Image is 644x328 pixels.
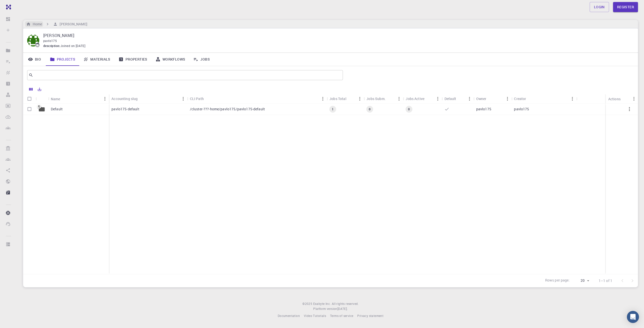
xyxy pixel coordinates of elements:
[403,94,442,104] div: Jobs Active
[138,95,146,103] button: Sort
[330,107,336,111] span: 1
[406,94,424,104] div: Jobs Active
[545,278,570,284] p: Rows per page:
[514,94,526,104] div: Creator
[4,5,11,10] img: logo
[48,94,109,104] div: Name
[474,94,512,104] div: Owner
[526,95,534,103] button: Sort
[606,94,638,104] div: Actions
[27,85,35,93] button: Columns
[111,107,139,112] p: pavlo175-default
[476,94,487,104] div: Owner
[442,94,474,104] div: Default
[434,95,442,103] button: Menu
[569,95,577,103] button: Menu
[313,302,331,306] span: Exabyte Inc.
[151,53,189,66] a: Workflows
[356,95,364,103] button: Menu
[466,95,474,103] button: Menu
[51,107,63,112] p: Default
[337,307,348,311] span: [DATE] .
[330,314,353,318] span: Terms of service
[189,53,214,66] a: Jobs
[60,95,68,103] button: Sort
[608,94,621,104] div: Actions
[445,94,456,104] div: Default
[187,94,327,104] div: CLI Path
[357,314,383,318] span: Privacy statement
[101,95,109,103] button: Menu
[337,306,348,311] a: [DATE].
[58,21,87,27] h6: [PERSON_NAME]
[190,107,265,112] p: /cluster-???-home/pavlo175/pavlo175-default
[613,2,638,12] a: Register
[43,32,630,38] p: [PERSON_NAME]
[304,313,326,318] a: Video Tutorials
[60,43,85,49] span: Joined on [DATE]
[332,301,359,306] span: All rights reserved.
[590,2,609,12] a: Login
[43,43,60,49] span: description :
[111,94,138,104] div: Accounting slug
[486,95,494,103] button: Sort
[51,94,60,104] div: Name
[319,95,327,103] button: Menu
[114,53,151,66] a: Properties
[43,39,57,43] span: pavlo175
[357,313,383,318] a: Privacy statement
[23,53,46,66] a: Bio
[278,314,300,318] span: Documentation
[46,53,79,66] a: Projects
[630,95,638,103] button: Menu
[304,314,326,318] span: Video Tutorials
[364,94,403,104] div: Jobs Subm.
[313,301,331,306] a: Exabyte Inc.
[109,94,187,104] div: Accounting slug
[313,306,337,311] span: Platform version
[179,95,187,103] button: Menu
[327,94,364,104] div: Jobs Total
[35,85,44,93] button: Export
[36,94,48,104] div: Icon
[514,107,529,112] p: pavlo175
[31,21,42,27] h6: Home
[406,107,412,111] span: 0
[330,313,353,318] a: Terms of service
[395,95,403,103] button: Menu
[476,107,491,112] p: pavlo175
[25,21,88,27] nav: breadcrumb
[503,95,511,103] button: Menu
[79,53,114,66] a: Materials
[190,94,204,104] div: CLI Path
[329,94,346,104] div: Jobs Total
[511,94,576,104] div: Creator
[572,277,591,284] div: 20
[302,301,313,306] span: © 2025
[366,94,386,104] div: Jobs Subm.
[599,278,612,283] p: 1–1 of 1
[627,311,639,323] div: Open Intercom Messenger
[367,107,373,111] span: 0
[278,313,300,318] a: Documentation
